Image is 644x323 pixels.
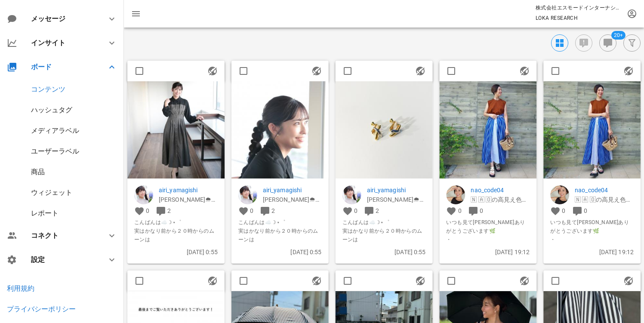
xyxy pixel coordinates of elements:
span: 実はかなり前から２０時からのムーンは [238,227,322,244]
p: [DATE] 0:55 [134,247,218,257]
p: 🇳 🇦 🇴の高見え色合せcoordinate [471,195,530,204]
span: 2 [271,207,275,214]
a: nao_code04 [575,185,634,195]
span: 0 [480,207,483,214]
p: 山岸愛梨🌨ウェザーニュース気象予報士 [159,195,218,204]
img: nao_code04 [446,185,465,204]
p: [DATE] 19:12 [550,247,634,257]
a: ユーザーラベル [31,147,79,155]
p: 山岸愛梨🌨ウェザーニュース気象予報士 [367,195,426,204]
span: いつも見て[PERSON_NAME]ありがとうございます🌿 [446,218,530,235]
span: 0 [354,207,357,214]
a: airi_yamagishi [367,185,426,195]
img: airi_yamagishi [342,185,361,204]
span: 0 [250,207,253,214]
span: 0 [146,207,149,214]
span: 0 [584,207,587,214]
span: 実はかなり前から２０時からのムーンは [134,227,218,244]
a: レポート [31,209,59,217]
span: いつも見て[PERSON_NAME]ありがとうございます🌿 [550,218,634,235]
img: nao_code04 [550,185,569,204]
span: 0 [458,207,462,214]
img: 1482033548879597_18379708855131822_5903465172152439983_n.jpg [231,81,329,178]
span: こんばんは☁️☽⋆゜ [134,218,218,227]
a: 商品 [31,168,45,176]
a: ハッシュタグ [31,106,72,114]
p: 山岸愛梨🌨ウェザーニュース気象予報士 [263,195,322,204]
span: こんばんは☁️☽⋆゜ [342,218,426,227]
span: 2 [167,207,171,214]
p: [DATE] 19:12 [446,247,530,257]
a: 利用規約 [7,284,34,292]
div: コネクト [31,231,96,240]
img: 1481981549282148_18341905951205850_7563272432989330650_n.heic.jpg [439,81,536,178]
span: こんばんは☁️☽⋆゜ [238,218,322,227]
span: 0 [562,207,565,214]
a: メディアラベル [31,126,79,135]
a: airi_yamagishi [263,185,322,195]
a: ウィジェット [31,188,72,197]
img: 1482034549703142_18379708864131822_8182161812598260084_n.jpg [336,81,433,178]
span: ・ [446,235,530,244]
img: airi_yamagishi [134,185,153,204]
a: コンテンツ [31,85,65,93]
p: LOKA RESEARCH [536,14,622,22]
a: airi_yamagishi [159,185,218,195]
div: 設定 [31,255,96,264]
div: ボード [31,63,96,71]
img: 1481982548864271_18341905960205850_678322284933467856_n.heic.jpg [543,81,641,178]
p: 株式会社エスモードインターナショナル [536,3,622,12]
div: インサイト [31,39,96,47]
a: nao_code04 [471,185,530,195]
p: [DATE] 0:55 [238,247,322,257]
img: 1482032548128259_18379708846131822_7321632764129732334_n.jpg [127,81,225,178]
span: 実はかなり前から２０時からのムーンは [342,227,426,244]
span: ・ [550,235,634,244]
p: [DATE] 0:55 [342,247,426,257]
span: Badge [611,31,626,40]
a: プライバシーポリシー [7,305,76,313]
img: airi_yamagishi [238,185,257,204]
span: 2 [376,207,379,214]
p: 🇳 🇦 🇴の高見え色合せcoordinate [575,195,634,204]
div: メッセージ [31,15,93,23]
